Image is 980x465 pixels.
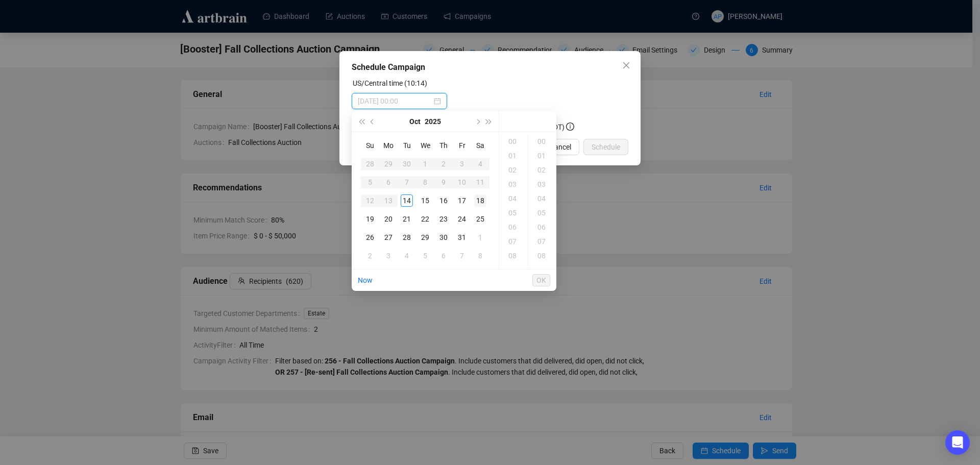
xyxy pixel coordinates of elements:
button: Last year (Control + left) [356,111,367,132]
div: 24 [456,213,468,225]
div: 28 [401,231,413,243]
th: Sa [471,136,489,155]
div: 23 [437,213,450,225]
button: Choose a year [425,111,441,132]
td: 2025-11-08 [471,247,489,265]
button: Next year (Control + right) [483,111,495,132]
td: 2025-10-14 [398,191,416,210]
div: 05 [501,206,526,220]
div: Open Intercom Messenger [945,430,970,455]
td: 2025-10-08 [416,173,434,191]
th: Fr [453,136,471,155]
td: 2025-09-28 [361,155,379,173]
div: 6 [437,250,450,262]
div: 25 [474,213,486,225]
div: 5 [364,176,376,188]
button: Schedule [583,139,628,155]
button: Next month (PageDown) [472,111,483,132]
div: 04 [530,191,555,206]
button: Close [618,57,634,74]
div: 03 [530,177,555,191]
td: 2025-10-25 [471,210,489,228]
div: 6 [382,176,395,188]
input: Select date [358,95,432,107]
td: 2025-10-12 [361,191,379,210]
td: 2025-11-07 [453,247,471,265]
div: 26 [364,231,376,243]
div: 09 [530,263,555,277]
div: 22 [419,213,431,225]
td: 2025-10-28 [398,228,416,247]
td: 2025-10-19 [361,210,379,228]
td: 2025-10-22 [416,210,434,228]
div: 3 [456,158,468,170]
div: 7 [456,250,468,262]
button: Cancel [542,139,579,155]
td: 2025-10-05 [361,173,379,191]
label: US/Central time (10:14) [353,79,427,87]
div: 07 [501,234,526,249]
td: 2025-10-06 [379,173,398,191]
div: Schedule Campaign [352,61,628,74]
div: 08 [501,249,526,263]
div: 13 [382,194,395,207]
div: 05 [530,206,555,220]
div: 02 [530,163,555,177]
div: 1 [474,231,486,243]
div: 19 [364,213,376,225]
div: 28 [364,158,376,170]
div: 1 [419,158,431,170]
div: 8 [474,250,486,262]
button: OK [532,274,550,286]
div: 00 [530,134,555,149]
td: 2025-10-30 [434,228,453,247]
td: 2025-10-10 [453,173,471,191]
td: 2025-10-26 [361,228,379,247]
div: 06 [501,220,526,234]
div: 14 [401,194,413,207]
div: 03 [501,177,526,191]
div: 29 [382,158,395,170]
div: 01 [501,149,526,163]
th: Su [361,136,379,155]
th: Tu [398,136,416,155]
div: 12 [364,194,376,207]
div: 16 [437,194,450,207]
div: 17 [456,194,468,207]
div: 04 [501,191,526,206]
div: 2 [364,250,376,262]
div: 30 [437,231,450,243]
a: Now [358,276,373,284]
div: 06 [530,220,555,234]
div: 20 [382,213,395,225]
td: 2025-11-06 [434,247,453,265]
td: 2025-10-02 [434,155,453,173]
div: 9 [437,176,450,188]
div: 02 [501,163,526,177]
div: 07 [530,234,555,249]
div: 11 [474,176,486,188]
div: 09 [501,263,526,277]
td: 2025-10-09 [434,173,453,191]
span: info-circle [566,123,574,131]
div: 29 [419,231,431,243]
div: 31 [456,231,468,243]
td: 2025-10-31 [453,228,471,247]
td: 2025-10-01 [416,155,434,173]
span: Cancel [550,141,571,153]
div: 15 [419,194,431,207]
td: 2025-10-24 [453,210,471,228]
div: 27 [382,231,395,243]
div: 18 [474,194,486,207]
td: 2025-10-11 [471,173,489,191]
th: Th [434,136,453,155]
td: 2025-10-20 [379,210,398,228]
div: 08 [530,249,555,263]
div: 3 [382,250,395,262]
td: 2025-11-03 [379,247,398,265]
td: 2025-10-21 [398,210,416,228]
div: 5 [419,250,431,262]
div: 4 [474,158,486,170]
span: close [622,61,630,69]
td: 2025-11-02 [361,247,379,265]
